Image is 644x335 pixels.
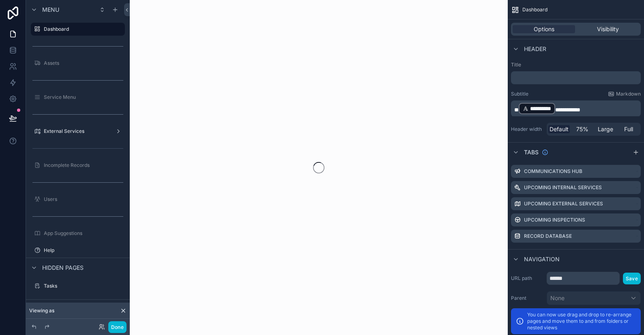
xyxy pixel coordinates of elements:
p: You can now use drag and drop to re-arrange pages and move them to and from folders or nested views [527,312,636,331]
div: scrollable content [511,71,641,84]
a: Users [31,193,125,206]
a: Tasks [31,280,125,292]
label: Header width [511,126,543,132]
a: Dashboard [31,23,125,36]
label: URL path [511,275,543,282]
a: External Services [31,125,125,138]
button: Save [623,273,641,284]
label: External Services [44,128,112,134]
span: Navigation [524,255,560,263]
label: Record Database [524,233,572,239]
span: Large [598,125,613,133]
label: Incomplete Records [44,162,123,169]
label: Help [44,247,123,254]
span: Default [550,125,569,133]
div: scrollable content [511,100,641,116]
a: App Suggestions [31,227,125,240]
label: Dashboard [44,26,120,32]
a: Assets [31,57,125,70]
span: Menu [42,6,59,14]
span: Dashboard [522,6,547,13]
label: Assets [44,60,123,66]
span: Options [534,25,554,33]
label: Upcoming Internal Services [524,184,602,191]
a: Incomplete Records [31,159,125,172]
label: Tickets [44,299,123,305]
label: Users [44,196,123,203]
label: Tasks [44,283,123,289]
span: Full [624,125,633,133]
label: Subtitle [511,91,528,97]
span: Markdown [616,91,641,97]
span: Visibility [597,25,619,33]
span: None [550,294,565,302]
label: Parent [511,295,543,301]
span: Tabs [524,148,539,156]
span: Viewing as [29,307,54,314]
span: Hidden pages [42,264,84,272]
label: Service Menu [44,94,123,100]
label: Title [511,62,641,68]
a: Markdown [608,91,641,97]
span: 75% [576,125,588,133]
a: Service Menu [31,91,125,104]
label: Upcoming Inspections [524,217,585,223]
span: Header [524,45,546,53]
label: Communications Hub [524,168,582,175]
button: Done [108,321,127,333]
label: Upcoming External Services [524,201,603,207]
a: Tickets [31,296,125,309]
label: App Suggestions [44,230,123,237]
button: None [547,291,641,305]
a: Help [31,244,125,257]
